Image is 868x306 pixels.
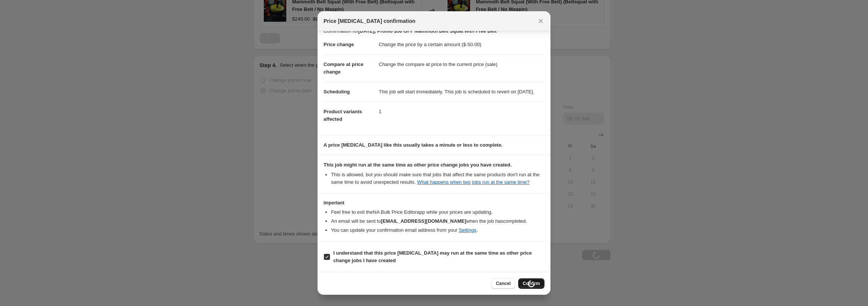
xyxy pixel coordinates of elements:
[331,171,544,186] li: This is allowed, but you should make sure that jobs that affect the same products don ' t run at ...
[379,54,544,74] dd: Change the compare at price to the current price (sale)
[324,109,362,122] span: Product variants affected
[324,61,363,75] span: Compare at price change
[324,200,544,206] h3: Important
[324,42,354,47] span: Price change
[379,102,544,121] dd: 1
[333,250,532,263] b: I understand that this price [MEDICAL_DATA] may run at the same time as other price change jobs I...
[381,218,466,224] b: [EMAIL_ADDRESS][DOMAIN_NAME]
[459,227,476,233] a: Settings
[535,16,546,26] button: Close
[324,89,350,94] span: Scheduling
[417,179,529,185] a: What happens when two jobs run at the same time?
[324,27,544,35] p: Confirmation for
[379,82,544,102] dd: This job will start immediately. This job is scheduled to revert on [DATE].
[491,278,515,289] button: Cancel
[331,217,544,225] li: An email will be sent to when the job has completed .
[496,280,511,286] span: Cancel
[358,28,496,34] b: [DATE], Promo $50 OFF Mammoth Belt Squat with Free Belt
[331,208,544,216] li: Feel free to exit the NA Bulk Price Editor app while your prices are updating.
[324,162,512,168] b: This job might run at the same time as other price change jobs you have created.
[324,142,503,148] b: A price [MEDICAL_DATA] like this usually takes a minute or less to complete.
[324,17,416,25] span: Price [MEDICAL_DATA] confirmation
[331,226,544,234] li: You can update your confirmation email address from your .
[379,35,544,54] dd: Change the price by a certain amount ($-50.00)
